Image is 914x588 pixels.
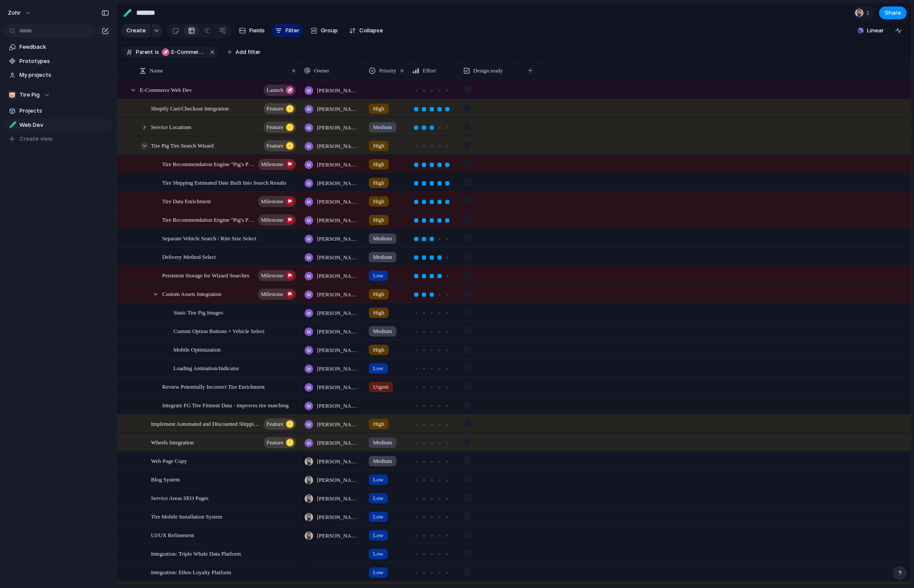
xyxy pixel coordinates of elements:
[272,24,303,38] button: Filter
[373,141,384,150] span: High
[373,160,384,169] span: High
[373,197,384,206] span: High
[317,513,361,522] span: [PERSON_NAME]
[267,140,283,152] span: Feature
[317,272,361,280] span: [PERSON_NAME] [PERSON_NAME]
[162,159,255,169] span: Tire Recommendation Engine "Pig's Pick" V1
[373,253,392,261] span: Medium
[150,66,163,75] span: Name
[19,71,109,79] span: My projects
[173,326,264,336] span: Custom Option Buttons + Vehicle Select
[261,195,283,208] span: Milestone
[267,121,283,133] span: Feature
[317,439,361,447] span: [PERSON_NAME] [PERSON_NAME]
[317,346,361,355] span: [PERSON_NAME] [PERSON_NAME]
[473,66,503,75] span: Design ready
[261,288,283,300] span: Milestone
[264,140,296,151] button: Feature
[373,346,384,354] span: High
[222,46,266,58] button: Add filter
[264,85,296,96] button: launch
[373,475,383,484] span: Low
[162,233,257,243] span: Separate Vehicle Search / Rim Size Select
[373,271,383,280] span: Low
[4,119,112,132] a: 🧪Web Dev
[4,41,112,53] a: Feedback
[317,123,361,132] span: [PERSON_NAME] [PERSON_NAME]
[264,103,296,114] button: Feature
[373,364,383,373] span: Low
[345,24,386,38] button: Collapse
[126,26,146,35] span: Create
[373,179,384,187] span: High
[4,69,112,82] a: My projects
[373,104,384,113] span: High
[236,24,268,38] button: Fields
[373,216,384,224] span: High
[373,383,389,391] span: Urgent
[173,363,239,373] span: Loading Animation/Indicator
[8,91,16,99] div: 🐷
[121,6,135,20] button: 🧪
[236,48,261,56] span: Add filter
[867,26,884,35] span: Linear
[151,530,194,540] span: UI/UX Refinement
[373,513,383,521] span: Low
[261,158,283,170] span: Milestone
[373,308,384,317] span: High
[4,55,112,68] a: Prototypes
[9,120,15,130] div: 🧪
[162,177,286,187] span: Tire Shipping Estimated Date Built Into Search Results
[317,198,361,206] span: [PERSON_NAME] [PERSON_NAME]
[317,383,361,392] span: [PERSON_NAME] [PERSON_NAME]
[151,140,214,150] span: Tire Pig Tire Search Wizard
[373,568,383,577] span: Low
[19,43,109,51] span: Feedback
[19,121,109,129] span: Web Dev
[373,531,383,540] span: Low
[373,123,392,132] span: Medium
[317,494,361,503] span: [PERSON_NAME]
[171,48,205,56] span: E-Commerce Web Dev
[160,47,207,57] button: E-Commerce Web Dev
[317,476,361,484] span: [PERSON_NAME]
[286,26,299,35] span: Filter
[162,252,216,261] span: Delivery Method Select
[4,104,112,117] a: Projects
[317,253,361,262] span: [PERSON_NAME] [PERSON_NAME]
[19,107,109,115] span: Projects
[8,121,16,129] button: 🧪
[373,234,392,243] span: Medium
[155,48,159,56] span: is
[151,456,187,465] span: Web Page Copy
[359,26,383,35] span: Collapse
[173,344,220,354] span: Mobile Optimization
[306,24,342,38] button: Group
[123,7,132,19] div: 🧪
[151,437,194,447] span: Wheels Integration
[249,26,265,35] span: Fields
[140,85,192,94] span: E-Commerce Web Dev
[151,548,241,558] span: Integration: Triple Whale Data Platform
[151,567,231,577] span: Integration: Ethos Loyalty Platform
[162,214,255,224] span: Tire Recommendation Engine "Pig's Pick" V2
[373,420,384,428] span: High
[151,474,180,484] span: Blog System
[317,457,361,466] span: [PERSON_NAME]
[151,418,261,428] span: Implement Automated and Discounted Shipping (Roadie)
[373,290,384,299] span: High
[264,437,296,448] button: Feature
[162,270,249,280] span: Persistent Storage for Wizard Searches
[317,420,361,429] span: [PERSON_NAME] [PERSON_NAME]
[19,57,109,66] span: Prototypes
[317,105,361,113] span: [PERSON_NAME] [PERSON_NAME]
[866,9,872,17] span: 1
[267,437,283,449] span: Feature
[264,418,296,430] button: Feature
[317,365,361,373] span: [PERSON_NAME] [PERSON_NAME]
[317,216,361,225] span: [PERSON_NAME] [PERSON_NAME]
[136,48,153,56] span: Parent
[153,47,161,57] button: is
[885,9,901,17] span: Share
